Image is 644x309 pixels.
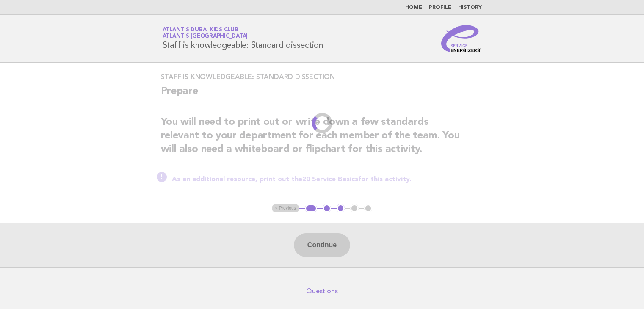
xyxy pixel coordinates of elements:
a: Home [405,5,422,10]
a: Questions [306,287,338,295]
h3: Staff is knowledgeable: Standard dissection [161,73,484,81]
a: Profile [429,5,451,10]
a: Atlantis Dubai Kids ClubAtlantis [GEOGRAPHIC_DATA] [163,27,248,39]
p: As an additional resource, print out the for this activity. [172,175,484,184]
h2: Prepare [161,85,484,105]
span: Atlantis [GEOGRAPHIC_DATA] [163,34,248,39]
a: History [458,5,482,10]
h2: You will need to print out or write down a few standards relevant to your department for each mem... [161,116,484,163]
h1: Staff is knowledgeable: Standard dissection [163,28,323,50]
img: Service Energizers [441,25,482,52]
